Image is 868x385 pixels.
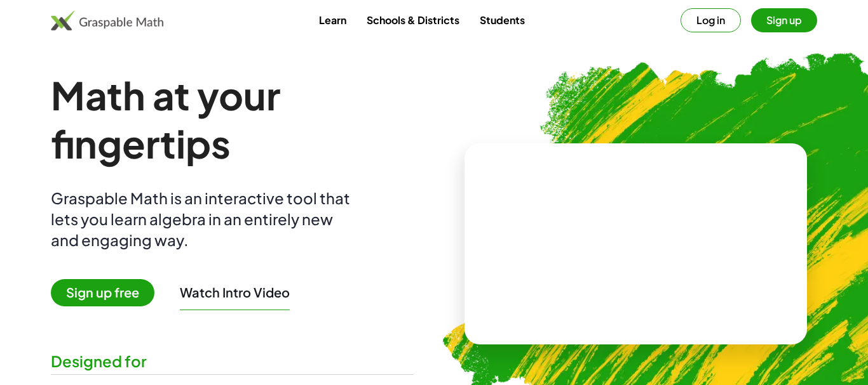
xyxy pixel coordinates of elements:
[51,351,414,372] div: Designed for
[180,284,290,301] button: Watch Intro Video
[470,8,535,32] a: Students
[681,8,741,32] button: Log in
[751,8,817,32] button: Sign up
[356,8,470,32] a: Schools & Districts
[309,8,356,32] a: Learn
[51,188,356,251] div: Graspable Math is an interactive tool that lets you learn algebra in an entirely new and engaging...
[541,197,731,292] video: What is this? This is dynamic math notation. Dynamic math notation plays a central role in how Gr...
[51,71,414,167] h1: Math at your fingertips
[51,279,154,306] span: Sign up free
